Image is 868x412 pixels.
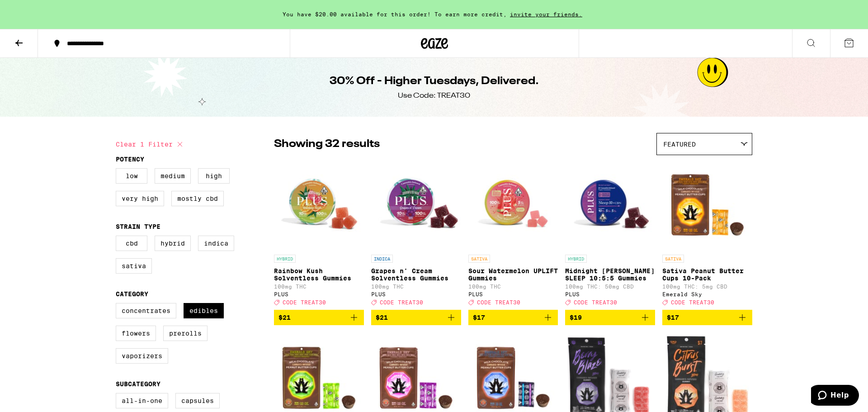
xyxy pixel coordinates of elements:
label: Indica [198,236,234,251]
p: Midnight [PERSON_NAME] SLEEP 10:5:5 Gummies [565,267,655,282]
h1: 30% Off - Higher Tuesdays, Delivered. [330,74,539,89]
img: PLUS - Grapes n' Cream Solventless Gummies [371,160,461,250]
p: 100mg THC: 5mg CBD [662,284,752,289]
a: Open page for Rainbow Kush Solventless Gummies from PLUS [274,160,364,310]
span: $19 [570,314,582,321]
label: Flowers [116,326,156,341]
span: CODE TREAT30 [574,299,617,305]
p: 100mg THC [468,284,558,289]
label: Sativa [116,258,152,274]
label: Medium [155,168,191,184]
img: PLUS - Sour Watermelon UPLIFT Gummies [468,160,558,250]
p: SATIVA [468,255,490,263]
img: PLUS - Rainbow Kush Solventless Gummies [274,160,364,250]
span: CODE TREAT30 [671,299,714,305]
label: Mostly CBD [171,191,224,206]
p: SATIVA [662,255,684,263]
div: Use Code: TREAT30 [398,91,470,101]
legend: Strain Type [116,223,160,230]
span: Featured [663,141,696,148]
p: Grapes n' Cream Solventless Gummies [371,267,461,282]
span: invite your friends. [507,11,585,17]
span: CODE TREAT30 [477,299,520,305]
label: Low [116,168,147,184]
span: $21 [278,314,291,321]
div: PLUS [565,291,655,297]
span: $17 [473,314,485,321]
button: Clear 1 filter [116,133,185,156]
a: Open page for Sour Watermelon UPLIFT Gummies from PLUS [468,160,558,310]
label: High [198,168,230,184]
label: Hybrid [155,236,191,251]
button: Add to bag [371,310,461,325]
p: Showing 32 results [274,137,380,152]
a: Open page for Grapes n' Cream Solventless Gummies from PLUS [371,160,461,310]
img: Emerald Sky - Sativa Peanut Butter Cups 10-Pack [662,160,752,250]
label: Very High [116,191,164,206]
p: Sativa Peanut Butter Cups 10-Pack [662,267,752,282]
label: CBD [116,236,147,251]
legend: Category [116,290,148,298]
span: You have $20.00 available for this order! To earn more credit, [283,11,507,17]
label: Concentrates [116,303,176,318]
button: Add to bag [565,310,655,325]
a: Open page for Midnight Berry SLEEP 10:5:5 Gummies from PLUS [565,160,655,310]
div: PLUS [371,291,461,297]
legend: Potency [116,156,144,163]
span: $17 [667,314,679,321]
legend: Subcategory [116,380,160,388]
p: 100mg THC [274,284,364,289]
label: All-In-One [116,393,168,408]
p: HYBRID [565,255,587,263]
img: PLUS - Midnight Berry SLEEP 10:5:5 Gummies [565,160,655,250]
button: Add to bag [274,310,364,325]
button: Add to bag [468,310,558,325]
iframe: Opens a widget where you can find more information [811,385,859,407]
p: 100mg THC [371,284,461,289]
button: Add to bag [662,310,752,325]
label: Prerolls [163,326,208,341]
p: INDICA [371,255,393,263]
div: PLUS [468,291,558,297]
p: Rainbow Kush Solventless Gummies [274,267,364,282]
p: 100mg THC: 50mg CBD [565,284,655,289]
div: PLUS [274,291,364,297]
p: Sour Watermelon UPLIFT Gummies [468,267,558,282]
span: CODE TREAT30 [380,299,423,305]
span: CODE TREAT30 [283,299,326,305]
label: Vaporizers [116,348,168,364]
a: Open page for Sativa Peanut Butter Cups 10-Pack from Emerald Sky [662,160,752,310]
p: HYBRID [274,255,296,263]
span: $21 [376,314,388,321]
div: Emerald Sky [662,291,752,297]
label: Edibles [184,303,224,318]
label: Capsules [175,393,220,408]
